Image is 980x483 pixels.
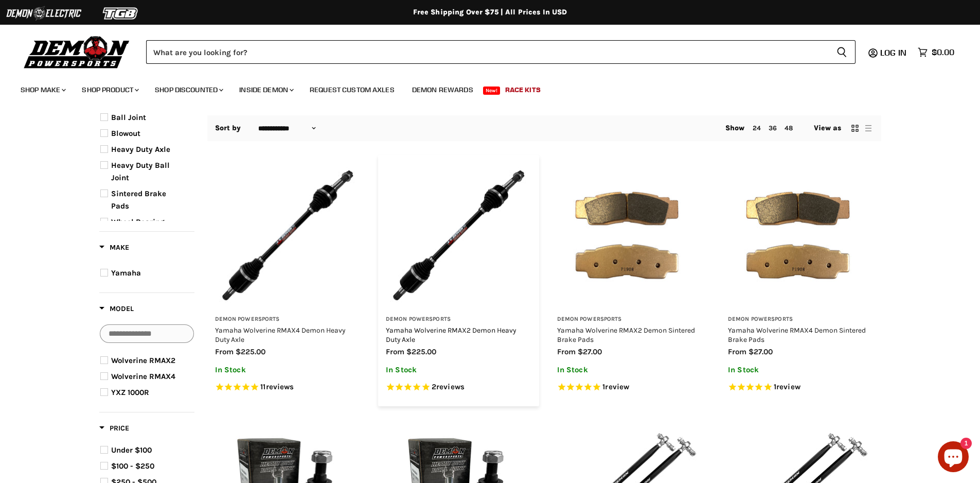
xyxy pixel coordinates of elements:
span: 1 reviews [602,382,629,391]
a: 36 [769,124,777,132]
button: grid view [850,123,860,133]
span: $225.00 [236,347,265,356]
p: In Stock [386,366,531,374]
h3: Demon Powersports [728,316,874,323]
img: Yamaha Wolverine RMAX4 Demon Heavy Duty Axle [215,163,361,308]
span: $0.00 [932,47,954,57]
span: review [776,382,800,391]
span: $27.00 [578,347,602,356]
a: Yamaha Wolverine RMAX2 Demon Sintered Brake Pads [557,326,695,343]
span: Log in [880,47,906,58]
button: Filter by Price [99,423,129,436]
label: Sort by [215,124,241,132]
span: Rated 5.0 out of 5 stars 1 reviews [557,382,703,393]
ul: Main menu [13,75,952,100]
span: Wheel Bearing [111,217,165,227]
span: Rated 5.0 out of 5 stars 2 reviews [386,382,531,393]
a: Yamaha Wolverine RMAX2 Demon Heavy Duty Axle [386,326,516,343]
a: Shop Product [74,79,145,100]
p: In Stock [557,366,703,374]
img: TGB Logo 2 [82,4,159,23]
span: Rated 5.0 out of 5 stars 11 reviews [215,382,361,393]
input: Search Options [100,324,194,343]
span: from [728,347,746,356]
span: 1 reviews [774,382,800,391]
a: Shop Make [13,79,72,100]
span: Blowout [111,129,140,138]
h3: Demon Powersports [557,316,703,323]
button: Search [828,40,856,64]
img: Yamaha Wolverine RMAX2 Demon Heavy Duty Axle [386,163,531,308]
p: In Stock [728,366,874,374]
a: Inside Demon [231,79,300,100]
span: Heavy Duty Ball Joint [111,161,170,182]
span: New! [483,87,501,95]
nav: Collection utilities [207,115,881,141]
span: Ball Joint [111,113,146,122]
span: from [386,347,404,356]
img: Yamaha Wolverine RMAX4 Demon Sintered Brake Pads [728,163,874,308]
span: Wolverine RMAX4 [111,372,175,381]
span: Show [725,124,745,132]
a: Demon Rewards [404,79,481,100]
span: 2 reviews [432,382,465,391]
a: Yamaha Wolverine RMAX4 Demon Sintered Brake Pads [728,326,866,343]
span: YXZ 1000R [111,388,149,397]
span: reviews [436,382,465,391]
img: Demon Electric Logo 2 [5,4,82,23]
span: Sintered Brake Pads [111,189,166,211]
button: list view [863,123,874,133]
input: Search [146,40,828,64]
img: Yamaha Wolverine RMAX2 Demon Sintered Brake Pads [557,163,703,308]
h3: Demon Powersports [215,316,361,323]
a: 24 [753,124,761,132]
a: Request Custom Axles [302,79,402,100]
span: Yamaha [111,268,141,278]
h3: Demon Powersports [386,316,531,323]
span: Make [99,243,129,252]
button: Filter by Model [99,304,134,317]
span: $27.00 [749,347,773,356]
span: Rated 5.0 out of 5 stars 1 reviews [728,382,874,393]
span: from [557,347,576,356]
a: Yamaha Wolverine RMAX4 Demon Heavy Duty Axle [215,326,345,343]
a: 48 [785,124,793,132]
span: Heavy Duty Axle [111,145,170,154]
span: Under $100 [111,445,152,455]
span: review [605,382,629,391]
span: View as [814,124,842,132]
a: Shop Discounted [147,79,229,100]
a: $0.00 [913,45,959,60]
p: In Stock [215,366,361,374]
span: 11 reviews [260,382,294,391]
form: Product [146,40,856,64]
span: from [215,347,234,356]
span: Price [99,424,129,433]
span: Wolverine RMAX2 [111,356,175,365]
a: Race Kits [497,79,548,100]
span: Model [99,304,134,313]
a: Log in [876,48,913,57]
img: Demon Powersports [21,33,133,70]
span: $100 - $250 [111,461,154,471]
button: Filter by Make [99,243,129,255]
span: $225.00 [406,347,436,356]
div: Free Shipping Over $75 | All Prices In USD [79,8,902,17]
inbox-online-store-chat: Shopify online store chat [935,441,972,475]
span: reviews [266,382,294,391]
